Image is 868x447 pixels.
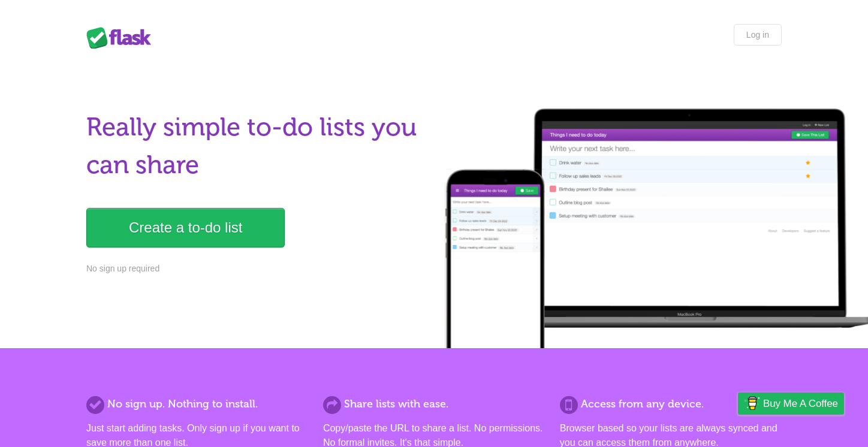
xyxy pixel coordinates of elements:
[86,108,427,184] h1: Really simple to-do lists you can share
[763,393,838,414] span: Buy me a coffee
[744,393,760,413] img: Buy me a coffee
[560,396,782,412] h2: Access from any device.
[86,262,427,275] p: No sign up required
[734,24,782,46] a: Log in
[86,208,285,247] a: Create a to-do list
[323,396,545,412] h2: Share lists with ease.
[738,392,844,415] a: Buy me a coffee
[86,396,308,412] h2: No sign up. Nothing to install.
[86,27,158,49] div: Flask Lists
